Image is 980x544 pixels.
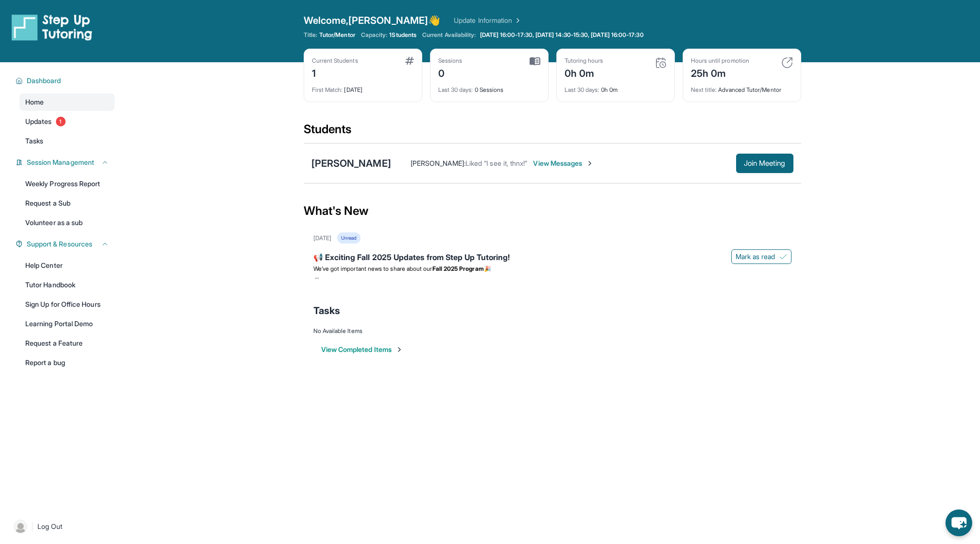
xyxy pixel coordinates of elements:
[304,190,801,232] div: What's New
[19,132,115,150] a: Tasks
[565,57,603,65] div: Tutoring hours
[478,31,646,39] a: [DATE] 16:00-17:30, [DATE] 14:30-15:30, [DATE] 16:00-17:30
[37,522,63,531] span: Log Out
[779,253,787,261] img: Mark as read
[361,31,388,39] span: Capacity:
[312,65,358,80] div: 1
[691,86,717,93] span: Next title :
[25,117,52,126] span: Updates
[31,521,34,532] span: |
[313,265,432,272] span: We’ve got important news to share about our
[304,122,801,143] div: Students
[565,86,600,93] span: Last 30 days :
[565,65,603,80] div: 0h 0m
[319,31,355,39] span: Tutor/Mentor
[565,80,667,94] div: 0h 0m
[736,252,775,262] span: Mark as read
[27,239,92,249] span: Support & Resources
[312,86,343,93] span: First Match :
[438,57,463,65] div: Sessions
[411,159,465,167] span: [PERSON_NAME] :
[946,509,972,536] button: chat-button
[23,76,109,86] button: Dashboard
[19,334,115,352] a: Request a Feature
[465,159,528,167] span: Liked “I see it, thnx!”
[321,345,403,354] button: View Completed Items
[432,265,484,272] strong: Fall 2025 Program
[731,249,791,264] button: Mark as read
[691,57,749,65] div: Hours until promotion
[19,175,115,193] a: Weekly Progress Report
[19,113,115,130] a: Updates1
[19,315,115,333] a: Learning Portal Demo
[312,57,358,65] div: Current Students
[454,16,522,25] a: Update Information
[25,136,43,146] span: Tasks
[484,265,491,272] span: 🎉
[781,57,793,69] img: card
[736,154,793,173] button: Join Meeting
[27,76,61,86] span: Dashboard
[533,158,594,168] span: View Messages
[313,304,340,317] span: Tasks
[337,232,361,244] div: Unread
[438,86,473,93] span: Last 30 days :
[304,31,317,39] span: Title:
[313,251,791,265] div: 📢 Exciting Fall 2025 Updates from Step Up Tutoring!
[422,31,476,39] span: Current Availability:
[438,65,463,80] div: 0
[10,516,115,537] a: |Log Out
[56,117,66,126] span: 1
[313,327,791,335] div: No Available Items
[25,97,44,107] span: Home
[389,31,416,39] span: 1 Students
[530,57,540,66] img: card
[19,296,115,313] a: Sign Up for Office Hours
[438,80,540,94] div: 0 Sessions
[23,158,109,167] button: Session Management
[19,257,115,274] a: Help Center
[586,159,594,167] img: Chevron-Right
[512,16,522,25] img: Chevron Right
[19,93,115,111] a: Home
[23,239,109,249] button: Support & Resources
[744,160,786,166] span: Join Meeting
[655,57,667,69] img: card
[312,80,414,94] div: [DATE]
[27,158,94,167] span: Session Management
[19,214,115,231] a: Volunteer as a sub
[304,14,441,27] span: Welcome, [PERSON_NAME] 👋
[480,31,644,39] span: [DATE] 16:00-17:30, [DATE] 14:30-15:30, [DATE] 16:00-17:30
[691,80,793,94] div: Advanced Tutor/Mentor
[405,57,414,65] img: card
[313,234,331,242] div: [DATE]
[14,520,27,533] img: user-img
[311,157,391,170] div: [PERSON_NAME]
[19,276,115,294] a: Tutor Handbook
[12,14,92,41] img: logo
[19,354,115,371] a: Report a bug
[691,65,749,80] div: 25h 0m
[19,194,115,212] a: Request a Sub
